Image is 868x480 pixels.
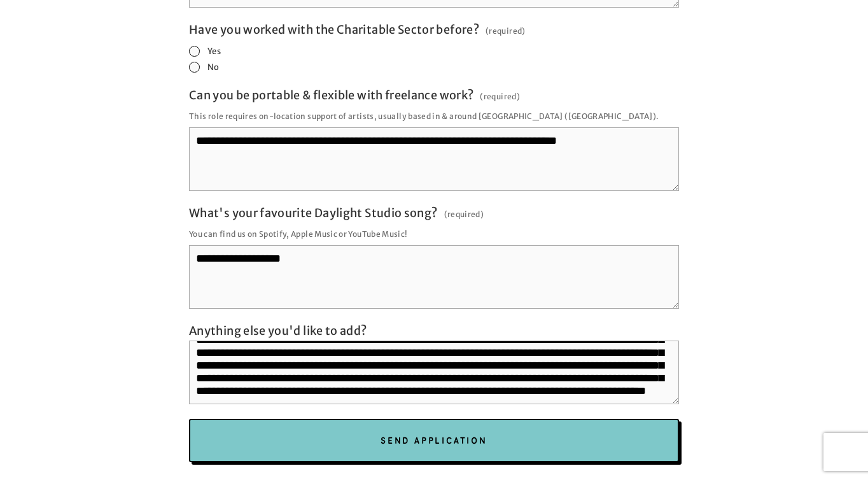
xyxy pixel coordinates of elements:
[207,62,220,73] span: No
[480,88,520,105] span: (required)
[207,46,221,57] span: Yes
[189,206,437,220] span: What's your favourite Daylight Studio song?
[189,22,479,37] span: Have you worked with the Charitable Sector before?
[486,22,526,39] span: (required)
[189,225,679,243] p: You can find us on Spotify, Apple Music or YouTube Music!
[189,323,367,338] span: Anything else you'd like to add?
[189,108,679,125] p: This role requires on-location support of artists, usually based in & around [GEOGRAPHIC_DATA] ([...
[381,434,487,446] span: Send Application
[444,206,484,223] span: (required)
[189,419,679,462] button: Send ApplicationSend Application
[189,88,473,102] span: Can you be portable & flexible with freelance work?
